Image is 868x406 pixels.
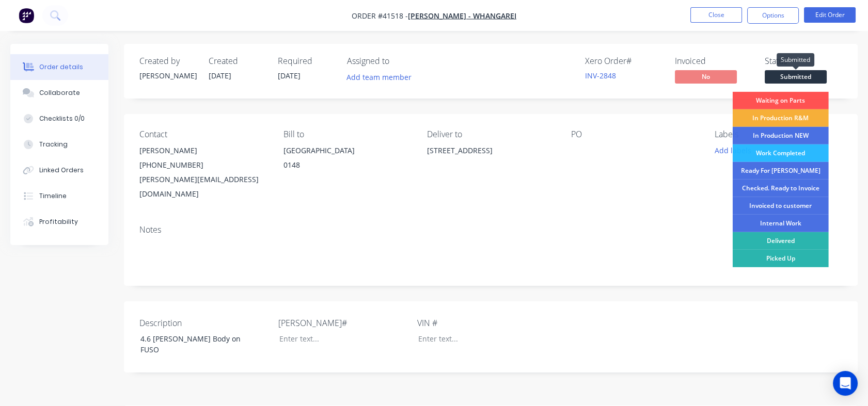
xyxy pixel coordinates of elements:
div: [PERSON_NAME] [139,70,196,81]
div: Ready For [PERSON_NAME] [733,162,829,180]
div: 0148 [283,158,411,172]
div: [GEOGRAPHIC_DATA] [283,143,411,158]
div: Bill to [283,129,411,139]
span: No [675,70,737,83]
span: Submitted [765,70,827,83]
button: Close [690,7,742,23]
button: Order details [10,54,108,80]
div: Created [209,56,265,66]
div: Profitability [39,217,78,226]
div: [PERSON_NAME][PHONE_NUMBER][PERSON_NAME][EMAIL_ADDRESS][DOMAIN_NAME] [139,143,267,201]
div: Order details [39,62,83,72]
span: [DATE] [278,71,301,80]
div: Assigned to [347,56,450,66]
div: Work Completed [733,144,829,162]
div: Picked Up [733,250,829,267]
div: [PHONE_NUMBER] [139,158,267,172]
div: [STREET_ADDRESS] [427,143,555,158]
div: Waiting on Parts [733,92,829,109]
button: Linked Orders [10,157,108,183]
div: Status [765,56,842,66]
button: Add team member [347,70,417,84]
div: Contact [139,129,267,139]
button: Submitted [765,70,827,86]
div: Invoiced to customer [733,197,829,215]
button: Profitability [10,209,108,235]
button: Collaborate [10,80,108,106]
div: Checked. Ready to Invoice [733,180,829,197]
label: VIN # [417,317,546,329]
div: Collaborate [39,88,80,98]
div: [GEOGRAPHIC_DATA]0148 [283,143,411,176]
a: INV-2848 [585,71,616,80]
div: Required [278,56,335,66]
div: Deliver to [427,129,555,139]
div: Open Intercom Messenger [833,371,858,396]
div: Tracking [39,140,68,149]
div: Labels [715,129,842,139]
div: Checklists 0/0 [39,114,85,123]
button: Add labels [709,143,756,157]
div: 4.6 [PERSON_NAME] Body on FUSO [132,331,261,357]
div: [PERSON_NAME] [139,143,267,158]
button: Tracking [10,132,108,157]
img: Factory [19,8,34,23]
div: Submitted [777,53,814,67]
div: Linked Orders [39,166,84,175]
div: In Production NEW [733,127,829,144]
div: Invoiced [675,56,752,66]
div: Delivered [733,232,829,250]
div: [STREET_ADDRESS] [427,143,555,176]
div: In Production R&M [733,109,829,127]
span: [DATE] [209,71,231,80]
div: Internal Work [733,215,829,232]
div: Timeline [39,191,67,201]
div: [PERSON_NAME][EMAIL_ADDRESS][DOMAIN_NAME] [139,172,267,201]
div: Notes [139,225,842,235]
div: PO [571,129,699,139]
label: Description [139,317,269,329]
button: Add team member [341,70,417,84]
button: Options [747,7,799,24]
span: Order #41518 - [352,11,408,21]
button: Edit Order [804,7,856,23]
button: Timeline [10,183,108,209]
div: Xero Order # [585,56,662,66]
a: [PERSON_NAME] - Whangarei [408,11,516,21]
div: Created by [139,56,196,66]
button: Checklists 0/0 [10,106,108,132]
label: [PERSON_NAME]# [278,317,407,329]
